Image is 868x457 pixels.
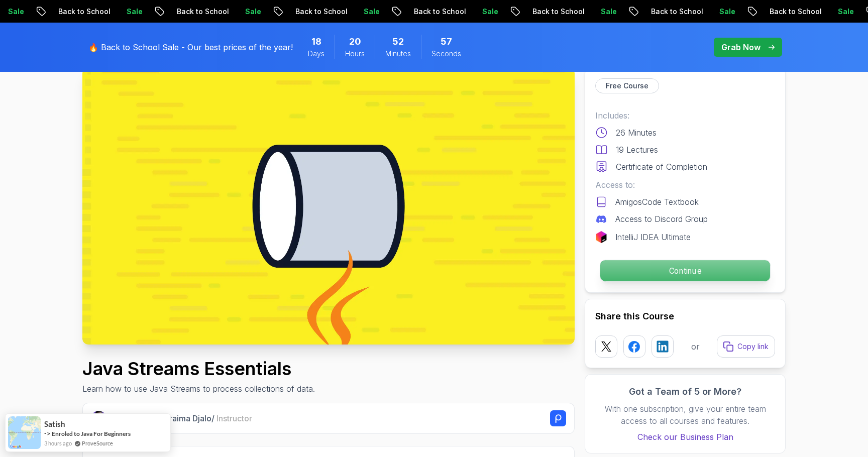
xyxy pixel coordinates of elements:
[287,7,355,17] p: Back to School
[311,35,321,49] span: 18 Days
[642,7,711,17] p: Back to School
[615,213,708,225] p: Access to Discord Group
[524,7,592,17] p: Back to School
[431,49,461,59] span: Seconds
[595,309,775,323] h2: Share this Course
[50,7,118,17] p: Back to School
[8,416,41,449] img: provesource social proof notification image
[595,231,607,243] img: jetbrains logo
[405,7,474,17] p: Back to School
[44,439,72,447] span: 3 hours ago
[392,35,404,49] span: 52 Minutes
[616,127,657,139] p: 26 Minutes
[385,49,411,59] span: Minutes
[616,161,707,173] p: Certificate of Completion
[355,7,387,17] p: Sale
[44,420,65,428] span: satish
[441,35,452,49] span: 57 Seconds
[82,359,315,379] h1: Java Streams Essentials
[216,413,252,423] span: Instructor
[737,341,769,352] p: Copy link
[600,260,771,282] button: Continue
[829,7,861,17] p: Sale
[600,260,770,281] p: Continue
[168,7,237,17] p: Back to School
[82,68,575,345] img: java-streams-essentials_thumbnail
[237,7,269,17] p: Sale
[595,179,775,191] p: Access to:
[349,35,361,49] span: 20 Hours
[474,7,506,17] p: Sale
[615,196,699,208] p: AmigosCode Textbook
[82,383,315,395] p: Learn how to use Java Streams to process collections of data.
[721,41,761,53] p: Grab Now
[592,7,624,17] p: Sale
[711,7,743,17] p: Sale
[91,411,106,426] img: Nelson Djalo
[595,109,775,122] p: Includes:
[606,81,648,91] p: Free Course
[595,431,775,443] a: Check our Business Plan
[111,412,252,424] p: Mama Samba Braima Djalo /
[44,429,51,437] span: ->
[308,49,324,59] span: Days
[615,231,691,243] p: IntelliJ IDEA Ultimate
[88,41,293,53] p: 🔥 Back to School Sale - Our best prices of the year!
[691,340,700,353] p: or
[595,385,775,399] h3: Got a Team of 5 or More?
[616,144,658,156] p: 19 Lectures
[761,7,829,17] p: Back to School
[717,335,775,358] button: Copy link
[82,439,113,447] a: ProveSource
[118,7,150,17] p: Sale
[345,49,365,59] span: Hours
[52,430,131,437] a: Enroled to Java For Beginners
[595,403,775,427] p: With one subscription, give your entire team access to all courses and features.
